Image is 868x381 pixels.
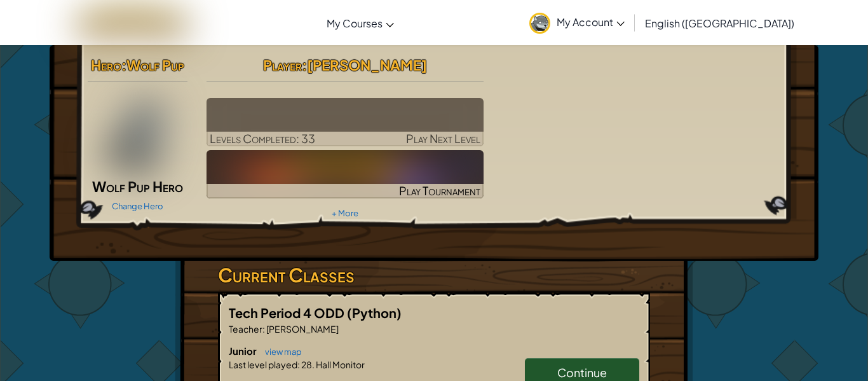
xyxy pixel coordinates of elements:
span: Wolf Pup Hero [92,177,183,195]
span: [PERSON_NAME] [307,56,427,74]
span: (Python) [347,305,402,321]
span: 28. [300,359,315,370]
span: Play Next Level [406,131,480,146]
span: Player [263,56,302,74]
span: Play Tournament [399,183,480,198]
span: Continue [557,365,607,380]
img: wolf-pup-paper-doll.png [102,98,168,174]
a: My Courses [320,6,400,40]
span: [PERSON_NAME] [265,323,339,335]
span: My Courses [327,17,383,30]
img: CodeCombat logo [77,10,188,36]
a: Play Next Level [207,98,484,146]
span: Teacher [229,323,262,335]
span: : [121,56,126,74]
span: My Account [557,15,625,29]
a: English ([GEOGRAPHIC_DATA]) [639,6,801,40]
a: My Account [523,3,631,43]
span: Hero [91,56,121,74]
span: Hall Monitor [315,359,365,370]
a: view map [259,347,302,357]
span: English ([GEOGRAPHIC_DATA]) [645,17,794,30]
img: Golden Goal [207,150,484,198]
span: Levels Completed: 33 [210,131,315,146]
a: + More [332,208,358,218]
span: Wolf Pup [126,56,184,74]
span: : [302,56,307,74]
h3: Current Classes [218,261,650,289]
a: Play Tournament [207,150,484,198]
span: : [262,323,265,335]
img: avatar [529,13,550,34]
span: Tech Period 4 ODD [229,305,347,321]
span: Last level played [229,359,297,370]
span: : [297,359,300,370]
a: Change Hero [112,201,163,211]
span: Junior [229,345,259,357]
